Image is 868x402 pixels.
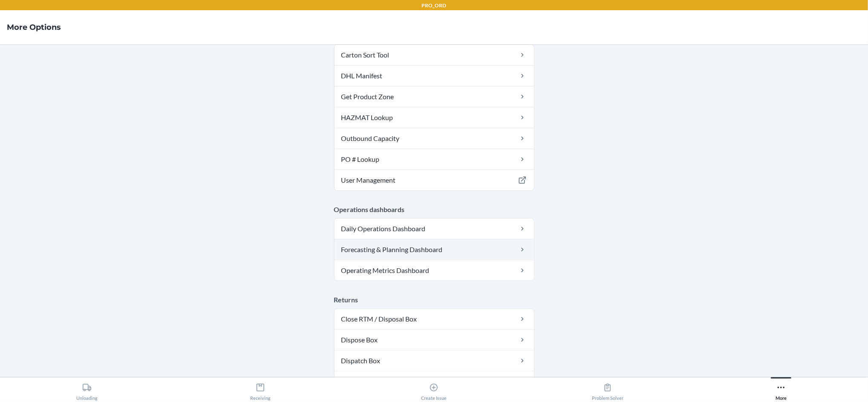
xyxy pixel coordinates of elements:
[335,107,534,128] a: HAZMAT Lookup
[335,86,534,107] a: Get Product Zone
[335,170,534,190] a: User Management
[250,379,271,401] div: Receiving
[335,260,534,281] a: Operating Metrics Dashboard
[421,379,447,401] div: Create Issue
[335,128,534,149] a: Outbound Capacity
[335,309,534,329] a: Close RTM / Disposal Box
[592,379,623,401] div: Problem Solver
[76,379,98,401] div: Unloading
[335,45,534,65] a: Carton Sort Tool
[335,149,534,169] a: PO # Lookup
[521,377,694,401] button: Problem Solver
[335,371,534,392] a: Purchase RTM Shipping Label
[335,330,534,350] a: Dispose Box
[334,204,534,215] p: Operations dashboards
[695,377,868,401] button: More
[173,377,347,401] button: Receiving
[335,66,534,86] a: DHL Manifest
[422,2,447,9] p: PRO_ORD
[776,379,787,401] div: More
[335,239,534,260] a: Forecasting & Planning Dashboard
[347,377,521,401] button: Create Issue
[334,295,534,305] p: Returns
[335,218,534,239] a: Daily Operations Dashboard
[335,350,534,371] a: Dispatch Box
[7,22,61,33] h4: More Options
